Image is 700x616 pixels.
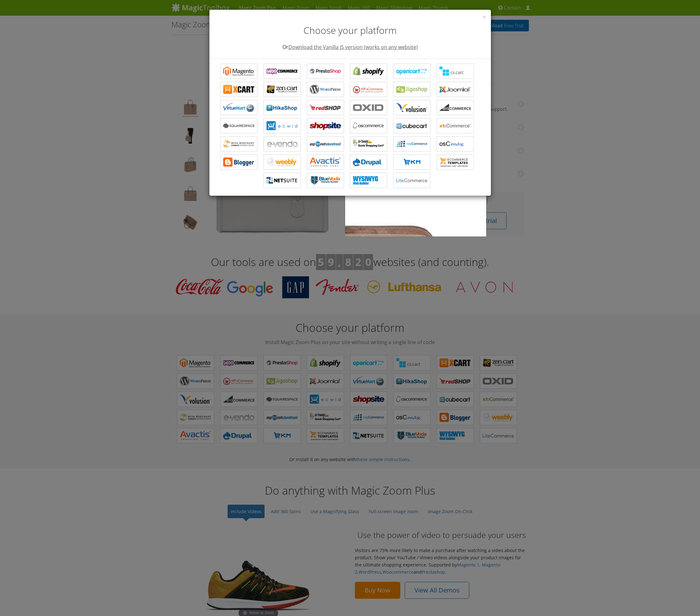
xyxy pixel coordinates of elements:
[350,82,387,97] a: Magic Zoom Plus for WP e-Commerce
[350,155,387,170] a: Magic Zoom Plus for Drupal
[393,118,430,133] a: Magic Zoom Plus for CubeCart
[396,139,428,149] b: Magic Zoom Plus for nopCommerce
[439,157,471,167] b: Magic Zoom Plus for ecommerce Templates
[223,85,255,94] b: Magic Zoom Plus for X-Cart
[439,66,471,76] b: Magic Zoom Plus for CS-Cart
[482,14,486,20] button: Close
[310,85,341,94] b: Magic Zoom Plus for WordPress
[310,66,341,76] b: Magic Zoom Plus for PrestaShop
[396,85,428,94] b: Magic Zoom Plus for Jigoshop
[353,139,384,149] b: Magic Zoom Plus for GoDaddy Shopping Cart
[393,64,430,79] a: Magic Zoom Plus for OpenCart
[264,100,301,115] a: Magic Zoom Plus for HikaShop
[220,100,257,115] a: Magic Zoom Plus for VirtueMart
[439,139,471,149] b: Magic Zoom Plus for osCMax
[353,157,384,167] b: Magic Zoom Plus for Drupal
[396,157,428,167] b: Magic Zoom Plus for EKM
[214,44,486,51] p: Or
[220,64,257,79] a: Magic Zoom Plus for Magento
[396,103,428,112] b: Magic Zoom Plus for Volusion
[437,136,474,151] a: Magic Zoom Plus for osCMax
[350,136,387,151] a: Magic Zoom Plus for GoDaddy Shopping Cart
[264,82,301,97] a: Magic Zoom Plus for Zen Cart
[482,13,486,21] span: ×
[437,155,474,170] a: Magic Zoom Plus for ecommerce Templates
[396,66,428,76] b: Magic Zoom Plus for OpenCart
[266,157,298,167] b: Magic Zoom Plus for Weebly
[393,173,430,188] a: Magic Zoom Plus for LiteCommerce
[310,121,341,130] b: Magic Zoom Plus for ShopSite
[350,64,387,79] a: Magic Zoom Plus for Shopify
[307,82,344,97] a: Magic Zoom Plus for WordPress
[437,82,474,97] a: Magic Zoom Plus for Joomla
[310,176,341,185] b: Magic Zoom Plus for BlueVoda
[437,100,474,115] a: Magic Zoom Plus for Bigcommerce
[353,176,384,185] b: Magic Zoom Plus for WYSIWYG
[350,100,387,115] a: Magic Zoom Plus for OXID
[266,139,298,149] b: Magic Zoom Plus for e-vendo
[264,64,301,79] a: Magic Zoom Plus for WooCommerce
[223,139,255,149] b: Magic Zoom Plus for Miva Merchant
[307,155,344,170] a: Magic Zoom Plus for Avactis
[350,173,387,188] a: Magic Zoom Plus for WYSIWYG
[439,103,471,112] b: Magic Zoom Plus for Bigcommerce
[310,157,341,167] b: Magic Zoom Plus for Avactis
[307,173,344,188] a: Magic Zoom Plus for BlueVoda
[353,66,384,76] b: Magic Zoom Plus for Shopify
[266,66,298,76] b: Magic Zoom Plus for WooCommerce
[437,118,474,133] a: Magic Zoom Plus for xt:Commerce
[288,44,418,50] a: Download the Vanilla JS version (works on any website)
[393,136,430,151] a: Magic Zoom Plus for nopCommerce
[214,24,486,37] h2: Choose your platform
[310,139,341,149] b: Magic Zoom Plus for AspDotNetStorefront
[439,121,471,130] b: Magic Zoom Plus for xt:Commerce
[350,118,387,133] a: Magic Zoom Plus for osCommerce
[307,64,344,79] a: Magic Zoom Plus for PrestaShop
[439,85,471,94] b: Magic Zoom Plus for Joomla
[223,121,255,130] b: Magic Zoom Plus for Squarespace
[223,66,255,76] b: Magic Zoom Plus for Magento
[307,100,344,115] a: Magic Zoom Plus for redSHOP
[310,103,341,112] b: Magic Zoom Plus for redSHOP
[220,136,257,151] a: Magic Zoom Plus for Miva Merchant
[393,100,430,115] a: Magic Zoom Plus for Volusion
[353,121,384,130] b: Magic Zoom Plus for osCommerce
[307,136,344,151] a: Magic Zoom Plus for AspDotNetStorefront
[353,103,384,112] b: Magic Zoom Plus for OXID
[396,176,428,185] b: Magic Zoom Plus for LiteCommerce
[266,85,298,94] b: Magic Zoom Plus for Zen Cart
[393,155,430,170] a: Magic Zoom Plus for EKM
[223,157,255,167] b: Magic Zoom Plus for Blogger
[353,85,384,94] b: Magic Zoom Plus for WP e-Commerce
[266,121,298,130] b: Magic Zoom Plus for ECWID
[266,176,298,185] b: Magic Zoom Plus for NetSuite
[264,155,301,170] a: Magic Zoom Plus for Weebly
[223,103,255,112] b: Magic Zoom Plus for VirtueMart
[264,118,301,133] a: Magic Zoom Plus for ECWID
[220,155,257,170] a: Magic Zoom Plus for Blogger
[264,136,301,151] a: Magic Zoom Plus for e-vendo
[393,82,430,97] a: Magic Zoom Plus for Jigoshop
[396,121,428,130] b: Magic Zoom Plus for CubeCart
[264,173,301,188] a: Magic Zoom Plus for NetSuite
[437,64,474,79] a: Magic Zoom Plus for CS-Cart
[220,118,257,133] a: Magic Zoom Plus for Squarespace
[220,82,257,97] a: Magic Zoom Plus for X-Cart
[307,118,344,133] a: Magic Zoom Plus for ShopSite
[266,103,298,112] b: Magic Zoom Plus for HikaShop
